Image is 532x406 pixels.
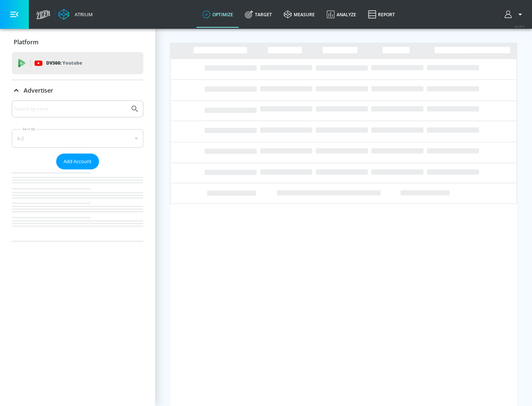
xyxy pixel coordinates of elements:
input: Search by name [15,104,127,114]
span: v 4.28.0 [514,24,525,28]
a: optimize [197,1,239,28]
div: Atrium [72,11,93,18]
button: Add Account [56,154,99,169]
a: Atrium [58,9,93,20]
label: Sort By [21,127,37,131]
p: Advertiser [24,86,53,94]
div: A-Z [12,129,143,148]
p: Platform [14,38,38,46]
nav: list of Advertiser [12,169,143,241]
p: Youtube [62,59,82,67]
a: Analyze [321,1,362,28]
a: Target [239,1,278,28]
p: DV360: [46,59,82,67]
span: Add Account [64,157,92,166]
a: measure [278,1,321,28]
div: DV360: Youtube [12,52,143,74]
a: Report [362,1,401,28]
div: Advertiser [12,80,143,101]
div: Platform [12,32,143,52]
div: Advertiser [12,100,143,241]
